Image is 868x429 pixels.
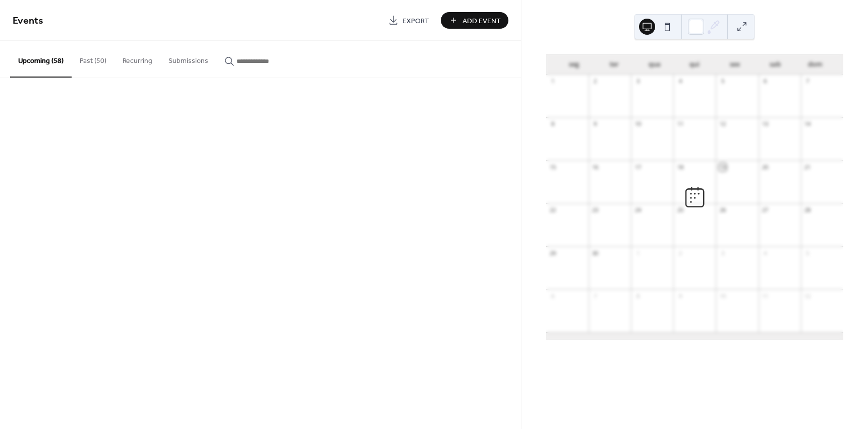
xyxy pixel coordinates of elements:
div: 13 [762,120,769,128]
div: 14 [804,120,812,128]
div: 4 [762,249,769,257]
div: 28 [804,206,812,214]
button: Submissions [160,41,216,77]
a: Export [381,12,437,29]
div: qui [674,54,715,75]
div: 24 [634,206,642,214]
div: 7 [804,78,812,85]
div: ter [594,54,634,75]
div: 17 [634,163,642,171]
div: 2 [676,249,684,257]
div: 6 [549,292,557,300]
div: 26 [719,206,726,214]
div: 10 [634,120,642,128]
button: Recurring [114,41,160,77]
div: 23 [592,206,599,214]
div: 25 [676,206,684,214]
div: sab [755,54,795,75]
span: Events [13,11,43,31]
div: sex [715,54,755,75]
div: 7 [592,292,599,300]
div: 22 [549,206,557,214]
div: 1 [549,78,557,85]
div: 12 [719,120,726,128]
div: dom [795,54,835,75]
div: 30 [592,249,599,257]
div: 4 [676,78,684,85]
div: 1 [634,249,642,257]
div: 29 [549,249,557,257]
div: 19 [719,163,726,171]
div: 10 [719,292,726,300]
button: Upcoming (58) [10,41,72,78]
div: 16 [592,163,599,171]
div: 20 [762,163,769,171]
div: qua [634,54,675,75]
div: 2 [592,78,599,85]
div: 11 [676,120,684,128]
button: Past (50) [72,41,114,77]
div: seg [554,54,595,75]
div: 12 [804,292,812,300]
span: Export [402,16,429,26]
div: 9 [592,120,599,128]
div: 27 [762,206,769,214]
div: 8 [549,120,557,128]
div: 18 [676,163,684,171]
div: 3 [719,249,726,257]
div: 5 [719,78,726,85]
div: 9 [676,292,684,300]
div: 21 [804,163,812,171]
button: Add Event [441,12,508,29]
span: Add Event [462,16,501,26]
div: 5 [804,249,812,257]
div: 6 [762,78,769,85]
div: 15 [549,163,557,171]
div: 8 [634,292,642,300]
div: 11 [762,292,769,300]
div: 3 [634,78,642,85]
